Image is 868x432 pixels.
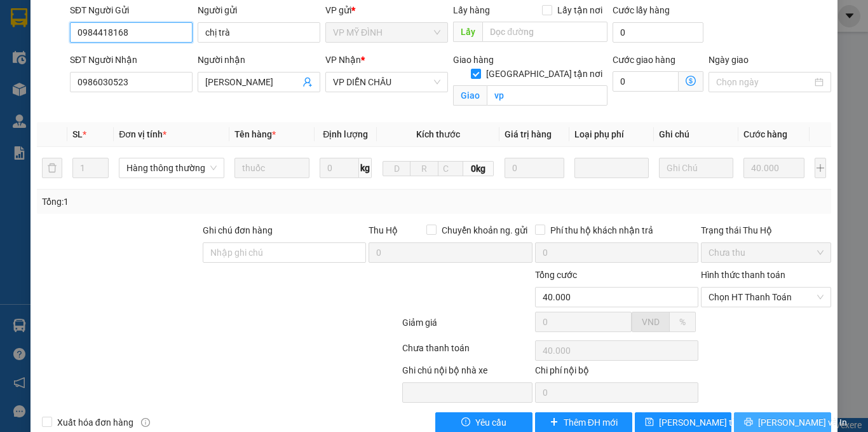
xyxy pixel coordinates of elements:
div: Người gửi [198,3,320,17]
span: [GEOGRAPHIC_DATA] tận nơi [481,67,607,81]
span: user-add [302,77,313,87]
span: Phí thu hộ khách nhận trả [545,223,658,237]
input: Ghi chú đơn hàng [203,242,366,263]
span: Định lượng [323,129,368,139]
label: Hình thức thanh toán [701,270,785,280]
span: VP DIỄN CHÂU [333,73,440,92]
span: VND [642,317,660,327]
div: Chưa thanh toán [401,341,534,363]
span: SL [72,129,83,139]
div: Ghi chú nội bộ nhà xe [402,363,532,382]
button: plus [815,158,826,178]
div: SĐT Người Gửi [70,3,193,17]
span: Thêm ĐH mới [564,415,618,429]
span: [PERSON_NAME] và In [758,415,847,429]
span: info-circle [141,418,150,427]
label: Cước lấy hàng [613,5,670,15]
span: Yêu cầu [475,415,506,429]
span: Lấy hàng [453,5,490,15]
input: Ngày giao [716,75,812,89]
span: Thu Hộ [369,225,398,235]
span: 0kg [463,161,494,176]
th: Loại phụ phí [569,122,654,147]
input: C [438,161,463,176]
span: Kích thước [416,129,460,139]
div: SĐT Người Nhận [70,53,193,67]
span: Tổng cước [535,270,577,280]
span: save [645,417,654,428]
span: Lấy tận nơi [552,3,607,17]
span: Hàng thông thường [126,158,217,178]
span: Đơn vị tính [119,129,166,139]
input: Giao tận nơi [487,85,607,106]
div: VP gửi [325,3,448,17]
span: plus [550,417,559,428]
span: Lấy [453,22,482,42]
input: Dọc đường [482,22,607,42]
span: exclamation-circle [461,417,470,428]
input: 0 [505,158,564,178]
input: R [410,161,438,176]
span: Xuất hóa đơn hàng [52,415,139,429]
th: Ghi chú [654,122,738,147]
span: Chọn HT Thanh Toán [709,288,824,307]
label: Cước giao hàng [613,55,675,65]
div: Trạng thái Thu Hộ [701,223,831,237]
span: % [679,317,686,327]
label: Ghi chú đơn hàng [203,225,273,235]
span: kg [359,158,372,178]
span: dollar-circle [686,76,696,86]
span: Cước hàng [743,129,787,139]
input: Ghi Chú [659,158,733,178]
button: delete [42,158,62,178]
div: Người nhận [198,53,320,67]
input: Cước lấy hàng [613,22,703,43]
div: Giảm giá [401,316,534,338]
span: Giá trị hàng [505,129,552,139]
span: Giao hàng [453,55,494,65]
span: Chuyển khoản ng. gửi [437,223,532,237]
span: VP Nhận [325,55,361,65]
div: Chi phí nội bộ [535,363,698,382]
input: 0 [743,158,804,178]
span: printer [744,417,753,428]
span: [PERSON_NAME] thay đổi [659,415,761,429]
span: Giao [453,85,487,106]
label: Ngày giao [709,55,749,65]
input: VD: Bàn, Ghế [234,158,309,178]
span: Tên hàng [234,129,276,139]
input: D [383,161,410,176]
span: VP MỸ ĐÌNH [333,23,440,42]
div: Tổng: 1 [42,195,336,209]
span: Chưa thu [709,243,824,262]
input: Cước giao hàng [613,71,679,92]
